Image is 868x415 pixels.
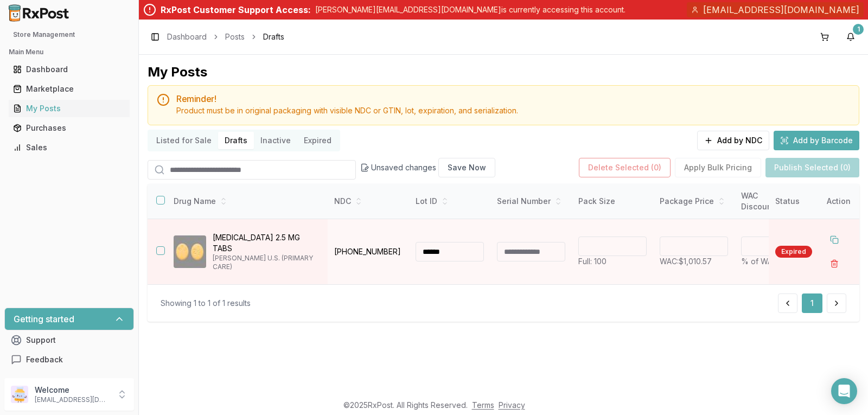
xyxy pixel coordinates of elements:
div: Marketplace [13,84,125,94]
div: My Posts [148,63,207,81]
button: Dashboard [4,61,134,78]
h2: Main Menu [9,48,130,56]
button: Drafts [218,132,254,149]
button: Add by Barcode [774,131,859,150]
a: Dashboard [9,60,130,79]
p: [MEDICAL_DATA] 2.5 MG TABS [213,232,319,254]
a: Purchases [9,118,130,138]
button: Purchases [4,119,134,137]
span: WAC: $1,010.57 [660,257,712,266]
div: My Posts [13,103,125,114]
button: Inactive [254,132,297,149]
div: RxPost Customer Support Access: [161,3,311,16]
div: Expired [775,246,812,258]
span: % of WAC [741,257,778,266]
button: Listed for Sale [150,132,218,149]
button: 1 [802,293,822,313]
button: Feedback [4,350,134,369]
h5: Reminder! [176,94,850,103]
button: Save Now [438,158,495,177]
a: Terms [472,400,494,410]
span: Feedback [26,354,63,365]
img: Eliquis 2.5 MG TABS [174,235,206,268]
p: [PERSON_NAME][EMAIL_ADDRESS][DOMAIN_NAME] is currently accessing this account. [315,4,626,15]
h3: Getting started [14,312,74,325]
nav: breadcrumb [167,31,284,42]
div: Drug Name [174,196,319,207]
a: Dashboard [167,31,207,42]
div: 1 [853,24,864,35]
div: Package Price [660,196,728,207]
p: [PHONE_NUMBER] [334,246,403,257]
div: Sales [13,142,125,153]
button: Sales [4,139,134,156]
th: Status [769,184,819,219]
img: User avatar [11,386,28,403]
a: Marketplace [9,79,130,99]
button: 1 [842,28,859,46]
button: Support [4,330,134,350]
div: Open Intercom Messenger [831,378,857,404]
a: My Posts [9,99,130,118]
th: Action [818,184,859,219]
span: Drafts [263,31,284,42]
span: [EMAIL_ADDRESS][DOMAIN_NAME] [703,3,859,16]
div: Purchases [13,123,125,133]
button: Expired [297,132,338,149]
a: Posts [225,31,245,42]
div: NDC [334,196,403,207]
p: [EMAIL_ADDRESS][DOMAIN_NAME] [35,395,110,404]
button: My Posts [4,100,134,117]
div: Serial Number [497,196,565,207]
div: Dashboard [13,64,125,75]
span: Full: 100 [578,257,607,266]
th: Pack Size [572,184,653,219]
div: Unsaved changes [360,158,495,177]
img: RxPost Logo [4,4,74,22]
button: Duplicate [825,230,844,250]
h2: Store Management [4,30,134,39]
button: Add by NDC [697,131,769,150]
div: WAC Discount [741,190,786,212]
button: Marketplace [4,80,134,98]
p: Welcome [35,385,110,395]
div: Showing 1 to 1 of 1 results [161,298,251,309]
button: Delete [825,254,844,273]
a: Sales [9,138,130,157]
div: Product must be in original packaging with visible NDC or GTIN, lot, expiration, and serialization. [176,105,850,116]
p: [PERSON_NAME] U.S. (PRIMARY CARE) [213,254,319,271]
div: Lot ID [416,196,484,207]
a: Privacy [499,400,525,410]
